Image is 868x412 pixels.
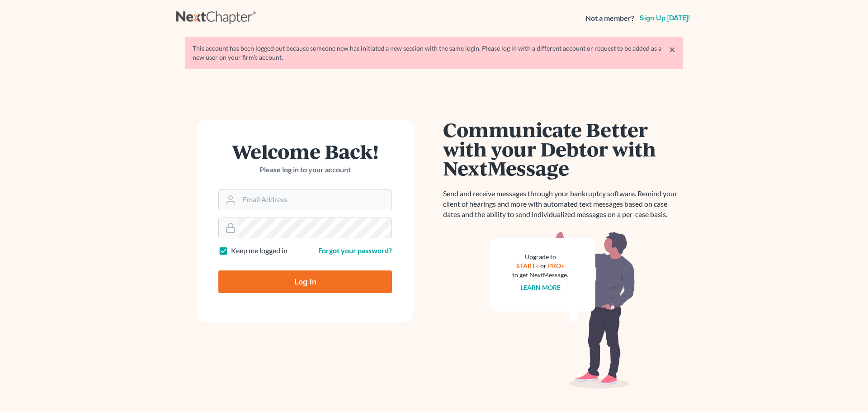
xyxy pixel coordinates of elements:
[585,13,634,24] strong: Not a member?
[548,262,565,270] a: PRO+
[669,44,675,55] a: ×
[520,284,561,291] a: Learn more
[516,262,539,270] a: START+
[218,165,392,175] p: Please log in to your account
[638,14,692,22] a: Sign up [DATE]!
[239,190,392,210] input: Email Address
[540,262,547,270] span: or
[231,246,288,256] label: Keep me logged in
[193,44,675,62] div: This account has been logged out because someone new has initiated a new session with the same lo...
[443,189,683,220] p: Send and receive messages through your bankruptcy software. Remind your client of hearings and mo...
[512,270,568,279] div: to get NextMessage.
[218,142,392,161] h1: Welcome Back!
[491,231,635,389] img: nextmessage_bg-59042aed3d76b12b5cd301f8e5b87938c9018125f34e5fa2b7a6b67550977c72.svg
[443,120,683,178] h1: Communicate Better with your Debtor with NextMessage
[512,252,568,261] div: Upgrade to
[218,270,392,293] input: Log In
[318,246,392,255] a: Forgot your password?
